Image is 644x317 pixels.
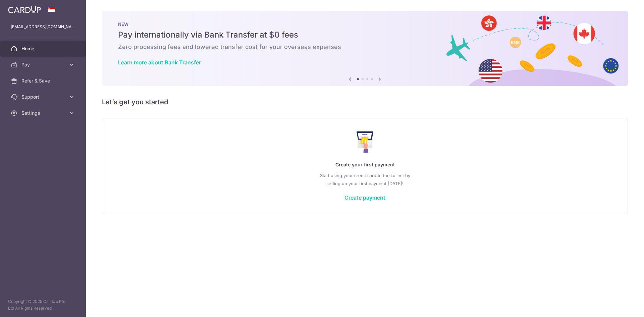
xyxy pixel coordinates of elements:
a: Learn more about Bank Transfer [118,59,201,66]
span: Pay [21,61,66,68]
p: Create your first payment [116,161,614,169]
span: Home [21,45,66,52]
a: Create payment [344,194,385,201]
span: Settings [21,110,66,116]
img: Bank transfer banner [102,11,628,86]
img: Make Payment [357,131,374,153]
span: Support [21,94,66,100]
img: CardUp [8,5,41,13]
h6: Zero processing fees and lowered transfer cost for your overseas expenses [118,43,612,51]
h5: Pay internationally via Bank Transfer at $0 fees [118,30,612,40]
span: Refer & Save [21,77,66,84]
p: Start using your credit card to the fullest by setting up your first payment [DATE]! [116,171,614,188]
h5: Let’s get you started [102,97,628,107]
p: [EMAIL_ADDRESS][DOMAIN_NAME] [11,23,75,30]
p: NEW [118,21,612,27]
